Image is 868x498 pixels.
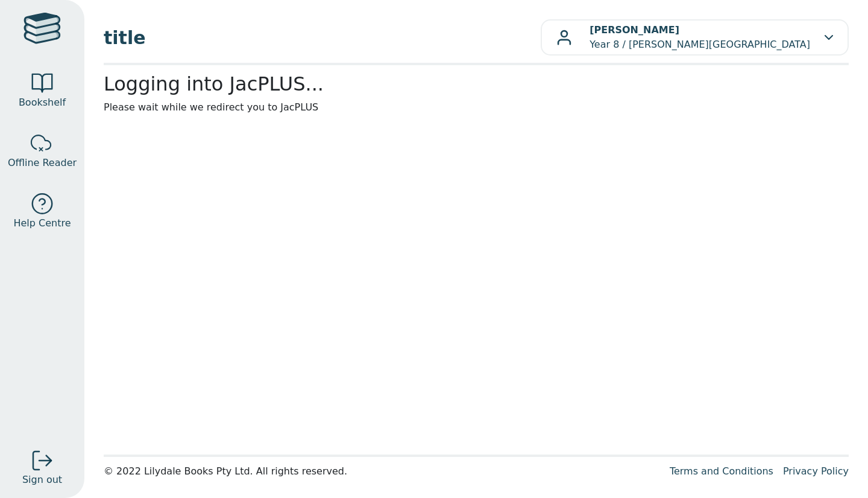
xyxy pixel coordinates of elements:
a: Privacy Policy [783,465,849,477]
span: title [104,24,541,51]
span: Offline Reader [8,156,77,170]
b: [PERSON_NAME] [590,24,679,36]
p: Year 8 / [PERSON_NAME][GEOGRAPHIC_DATA] [590,23,810,52]
span: Sign out [22,473,62,487]
div: © 2022 Lilydale Books Pty Ltd. All rights reserved. [104,464,660,479]
h2: Logging into JacPLUS... [104,72,849,95]
span: Help Centre [13,216,71,231]
p: Please wait while we redirect you to JacPLUS [104,100,849,115]
span: Bookshelf [19,95,66,110]
button: [PERSON_NAME]Year 8 / [PERSON_NAME][GEOGRAPHIC_DATA] [541,19,849,56]
a: Terms and Conditions [670,465,773,477]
